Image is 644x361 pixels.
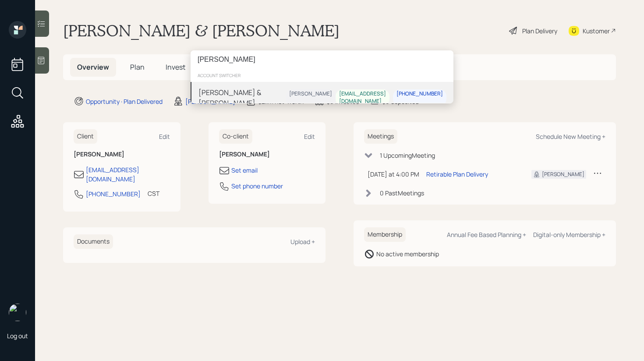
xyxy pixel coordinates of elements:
div: [PERSON_NAME] [289,91,332,98]
div: account switcher [191,69,453,82]
div: [PERSON_NAME] & [PERSON_NAME] [198,87,286,108]
div: [PHONE_NUMBER] [396,91,443,98]
input: Type a command or search… [191,50,453,69]
div: [EMAIL_ADDRESS][DOMAIN_NAME] [339,91,386,106]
